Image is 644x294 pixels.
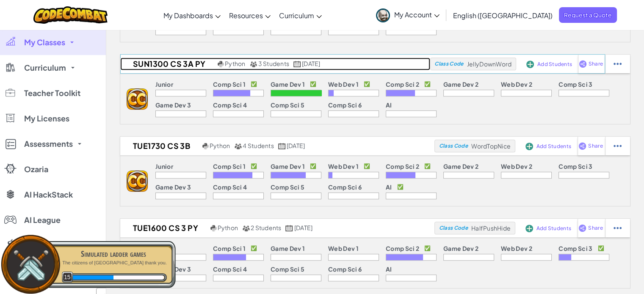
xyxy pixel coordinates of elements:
p: Comp Sci 5 [271,102,304,108]
p: AI [386,102,392,108]
span: Class Code [434,61,463,66]
p: ✅ [397,184,404,190]
p: Game Dev 2 [443,81,478,88]
div: Simulated ladder games [60,248,167,260]
img: IconShare_Purple.svg [578,142,586,150]
img: IconStudentEllipsis.svg [614,60,622,68]
span: Assessments [24,140,73,148]
span: Add Students [537,62,572,67]
img: python.png [218,61,224,67]
span: 2 Students [251,224,281,231]
img: avatar [376,8,390,22]
img: IconStudentEllipsis.svg [614,142,622,150]
span: Python [218,224,238,231]
p: Junior [155,163,173,170]
span: Share [588,143,603,148]
span: Add Students [536,226,571,231]
p: Web Dev 1 [328,81,359,88]
p: Comp Sci 3 [558,245,592,252]
img: IconShare_Purple.svg [579,60,587,68]
img: swords.png [11,245,50,284]
p: Game Dev 1 [271,163,305,170]
img: logo [127,170,148,192]
img: IconShare_Purple.svg [578,224,586,232]
p: ✅ [424,245,431,252]
p: Web Dev 2 [501,81,532,88]
span: [DATE] [302,60,320,67]
img: IconAddStudents.svg [526,60,534,68]
span: English ([GEOGRAPHIC_DATA]) [453,11,553,20]
span: Class Code [439,225,467,231]
p: Comp Sci 1 [213,163,246,170]
span: [DATE] [294,224,312,231]
a: My Dashboards [159,4,225,27]
p: Comp Sci 5 [271,266,304,272]
img: MultipleUsers.png [242,225,250,231]
a: English ([GEOGRAPHIC_DATA]) [449,4,557,27]
p: ✅ [310,163,316,170]
span: Curriculum [279,11,314,20]
a: Tue1730 CS 3b Python 4 Students [DATE] [120,140,434,152]
span: Share [589,61,603,66]
span: 3 Students [258,60,289,67]
p: Game Dev 2 [443,163,478,170]
span: HalfPushHide [471,224,511,232]
p: Web Dev 2 [501,163,532,170]
h2: Tue1600 CS 3 Py [120,222,208,234]
p: Comp Sci 6 [328,266,362,272]
p: Game Dev 1 [271,81,305,88]
img: python.png [210,225,217,231]
img: calendar.svg [278,143,286,149]
p: ✅ [251,81,257,88]
span: Curriculum [24,64,66,71]
a: Resources [225,4,275,27]
p: AI [386,184,392,190]
img: IconAddStudents.svg [525,225,533,232]
span: Add Students [536,144,571,149]
span: Share [588,225,603,231]
p: Comp Sci 4 [213,266,247,272]
p: ✅ [364,81,370,88]
p: Comp Sci 3 [558,81,592,88]
p: Comp Sci 6 [328,184,362,190]
span: Class Code [439,143,468,148]
p: Game Dev 1 [271,245,305,252]
span: JellyDownWord [467,60,511,68]
p: Comp Sci 2 [386,81,419,88]
img: python.png [202,143,209,149]
span: My Account [394,10,439,19]
p: ✅ [364,163,370,170]
p: Comp Sci 4 [213,184,247,190]
img: IconStudentEllipsis.svg [614,224,622,232]
span: 15 [62,272,73,283]
p: Comp Sci 1 [213,245,246,252]
img: calendar.svg [285,225,293,231]
p: Comp Sci 3 [558,163,592,170]
span: Resources [229,11,263,20]
span: My Classes [24,38,65,46]
span: Request a Quote [559,7,617,23]
a: Curriculum [275,4,326,27]
img: MultipleUsers.png [234,143,242,149]
span: 4 Students [243,142,274,149]
img: MultipleUsers.png [250,61,257,67]
a: Tue1600 CS 3 Py Python 2 Students [DATE] [120,222,434,234]
p: Game Dev 2 [443,245,478,252]
p: ✅ [597,245,604,252]
p: Junior [155,81,173,88]
span: WordTopNice [471,142,511,150]
p: Comp Sci 2 [386,245,419,252]
p: AI [386,266,392,272]
a: CodeCombat logo [33,6,108,24]
p: Comp Sci 2 [386,163,419,170]
p: Game Dev 3 [155,102,191,108]
p: Comp Sci 1 [213,81,246,88]
p: ✅ [251,245,257,252]
span: AI HackStack [24,191,73,198]
img: logo [127,88,148,110]
p: ✅ [424,163,431,170]
span: [DATE] [287,142,305,149]
p: Comp Sci 4 [213,102,247,108]
h2: Sun1300 CS 3a PY [120,58,216,70]
span: Teacher Toolkit [24,89,80,97]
